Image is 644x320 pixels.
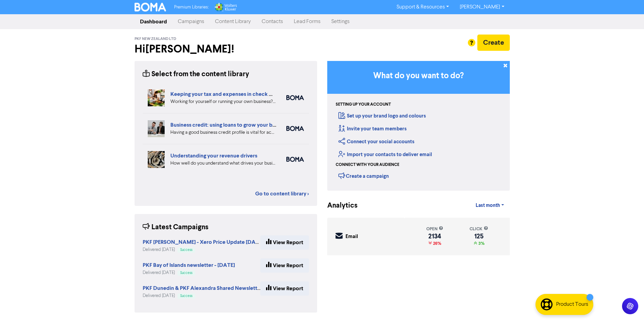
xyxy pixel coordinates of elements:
a: Set up your brand logo and colours [338,113,426,119]
iframe: Chat Widget [559,247,644,320]
a: Content Library [210,15,256,28]
div: Latest Campaigns [143,222,209,233]
a: PKF Bay of Islands newsletter - [DATE] [143,263,235,268]
a: Connect your social accounts [338,138,414,145]
span: Success [180,271,192,275]
a: Invite your team members [338,126,407,132]
a: Last month [470,199,509,212]
button: Create [477,35,510,51]
a: Campaigns [172,15,210,28]
a: PKF Dunedin & PKF Alexandra Shared Newsletter [DATE] [143,286,281,291]
img: Wolters Kluwer [214,3,237,12]
span: 3% [477,241,484,246]
div: Select from the content library [143,69,249,80]
a: Understanding your revenue drivers [170,152,257,159]
a: Lead Forms [288,15,326,28]
a: Support & Resources [391,2,454,13]
div: Analytics [327,200,349,211]
div: Delivered [DATE] [143,247,260,253]
div: Setting up your account [336,102,391,108]
div: Email [345,233,358,241]
span: Premium Libraries: [174,5,209,9]
span: PKF New Zealand Ltd [135,37,176,41]
img: boma_accounting [286,95,304,100]
h3: What do you want to do? [337,71,500,81]
strong: PKF Dunedin & PKF Alexandra Shared Newsletter [DATE] [143,285,281,292]
div: 2134 [426,234,443,239]
img: boma_accounting [286,157,304,162]
div: Create a campaign [338,171,389,181]
span: 26% [432,241,441,246]
div: open [426,226,443,232]
span: Success [180,294,192,298]
a: View Report [260,281,309,296]
a: [PERSON_NAME] [454,2,509,13]
a: Keeping your tax and expenses in check when you are self-employed [170,91,338,98]
strong: PKF [PERSON_NAME] - Xero Price Update [DATE] [143,239,263,246]
div: click [470,226,488,232]
strong: PKF Bay of Islands newsletter - [DATE] [143,262,235,269]
a: Business credit: using loans to grow your business [170,122,290,128]
div: Having a good business credit profile is vital for accessing routes to funding. We look at six di... [170,129,276,136]
div: Delivered [DATE] [143,293,260,299]
div: How well do you understand what drives your business revenue? We can help you review your numbers... [170,160,276,167]
div: Getting Started in BOMA [327,61,510,191]
img: boma [286,126,304,131]
div: Working for yourself or running your own business? Setup robust systems for expenses & tax requir... [170,98,276,105]
a: View Report [260,235,309,250]
a: Dashboard [135,15,172,28]
a: View Report [260,258,309,273]
span: Success [180,248,192,252]
a: Settings [326,15,355,28]
a: Import your contacts to deliver email [338,151,432,158]
a: PKF [PERSON_NAME] - Xero Price Update [DATE] [143,240,263,245]
span: Last month [476,202,500,209]
div: Delivered [DATE] [143,270,235,276]
img: BOMA Logo [135,3,166,12]
div: 125 [470,234,488,239]
a: Go to content library > [255,190,309,198]
div: Connect with your audience [336,162,399,168]
h2: Hi [PERSON_NAME] ! [135,43,317,56]
a: Contacts [256,15,288,28]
